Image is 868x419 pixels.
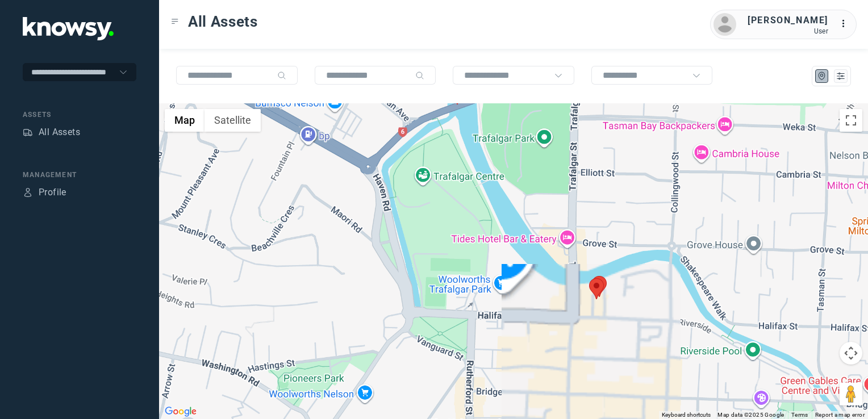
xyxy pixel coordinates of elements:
div: Management [23,170,136,180]
span: All Assets [188,11,258,32]
div: Map [817,71,827,81]
div: Search [277,71,286,80]
a: AssetsAll Assets [23,125,80,139]
a: ProfileProfile [23,186,66,199]
div: Toggle Menu [171,18,179,26]
a: Open this area in Google Maps (opens a new window) [162,404,199,419]
span: Map data ©2025 Google [717,412,784,418]
div: User [748,27,828,35]
div: Search [415,71,424,80]
button: Drag Pegman onto the map to open Street View [840,383,862,405]
tspan: ... [840,19,852,28]
div: Assets [23,127,33,137]
div: Profile [23,187,33,198]
button: Show street map [165,109,205,132]
button: Show satellite imagery [205,109,261,132]
a: Terms (opens in new tab) [791,412,808,418]
img: Application Logo [23,17,114,40]
button: Map camera controls [840,342,862,364]
div: : [840,17,853,31]
div: All Assets [39,125,80,139]
div: Profile [39,186,66,199]
button: Toggle fullscreen view [840,109,862,132]
div: Assets [23,110,136,120]
div: : [840,17,853,32]
img: Google [162,404,199,419]
div: [PERSON_NAME] [748,14,828,27]
button: Keyboard shortcuts [662,411,711,419]
img: avatar.png [713,13,736,36]
a: Report a map error [815,412,865,418]
div: List [836,71,846,81]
